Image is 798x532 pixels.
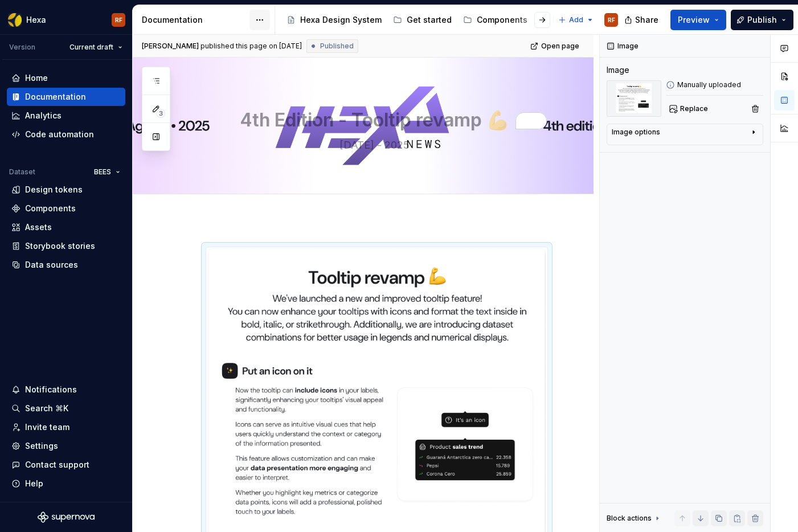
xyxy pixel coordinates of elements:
div: Contact support [25,459,89,470]
span: Preview [678,14,710,26]
span: Share [635,14,658,26]
a: Invite team [7,418,125,436]
a: Documentation [7,88,125,106]
div: RF [115,15,122,24]
div: Components [25,203,76,214]
button: Share [619,10,666,30]
div: Documentation [25,91,86,103]
span: Add [569,15,583,24]
a: Components [459,11,532,29]
textarea: [DATE] - 2025 [203,136,546,154]
div: Manually uploaded [666,80,763,89]
a: Assets [7,218,125,236]
button: Contact support [7,456,125,474]
div: Analytics [25,110,62,121]
div: published this page on [DATE] [200,42,302,51]
div: Assets [25,222,52,233]
span: Publish [747,14,777,26]
span: [PERSON_NAME] [142,42,199,51]
div: Help [25,478,43,489]
button: Help [7,474,125,493]
a: Get started [388,11,456,29]
div: Storybook stories [25,240,95,252]
span: Published [320,42,354,51]
span: BEES [94,167,111,177]
div: Image [607,64,629,76]
div: RF [608,15,615,24]
div: Design tokens [25,184,83,195]
div: Block actions [607,514,652,523]
a: Storybook stories [7,237,125,255]
span: 3 [156,109,165,118]
button: Add [555,12,598,28]
button: HexaRF [2,7,130,32]
div: Hexa Design System [300,14,382,26]
div: Get started [407,14,452,26]
a: Hexa Design System [282,11,386,29]
div: Search ⌘K [25,403,68,414]
button: Preview [670,10,726,30]
a: Open page [527,38,584,54]
button: BEES [89,164,125,180]
div: Data sources [25,259,78,271]
div: Code automation [25,129,94,140]
button: Search ⌘K [7,399,125,418]
div: Hexa [26,14,46,26]
a: Settings [7,437,125,455]
div: Documentation [142,14,249,26]
a: Components [7,199,125,218]
span: Open page [541,42,579,51]
span: Replace [680,104,708,113]
a: Home [7,69,125,87]
div: Settings [25,440,58,452]
div: Image options [612,128,660,137]
textarea: To enrich screen reader interactions, please activate Accessibility in Grammarly extension settings [203,107,546,134]
a: Analytics [7,107,125,125]
button: Notifications [7,380,125,399]
a: Data sources [7,256,125,274]
div: Version [9,43,35,52]
a: Code automation [7,125,125,144]
button: Publish [731,10,793,30]
div: Notifications [25,384,77,395]
div: Home [25,72,48,84]
div: Components [477,14,527,26]
div: Dataset [9,167,35,177]
button: Replace [666,101,713,117]
svg: Supernova Logo [38,511,95,523]
button: Current draft [64,39,128,55]
img: a56d5fbf-f8ab-4a39-9705-6fc7187585ab.png [8,13,22,27]
button: Image options [612,128,758,141]
a: Design tokens [7,181,125,199]
div: Block actions [607,510,662,526]
div: Invite team [25,421,69,433]
img: 1cb35baa-9b5a-4fac-b1fe-48b0c277573b.png [607,80,661,117]
div: Page tree [282,9,553,31]
span: Current draft [69,43,113,52]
